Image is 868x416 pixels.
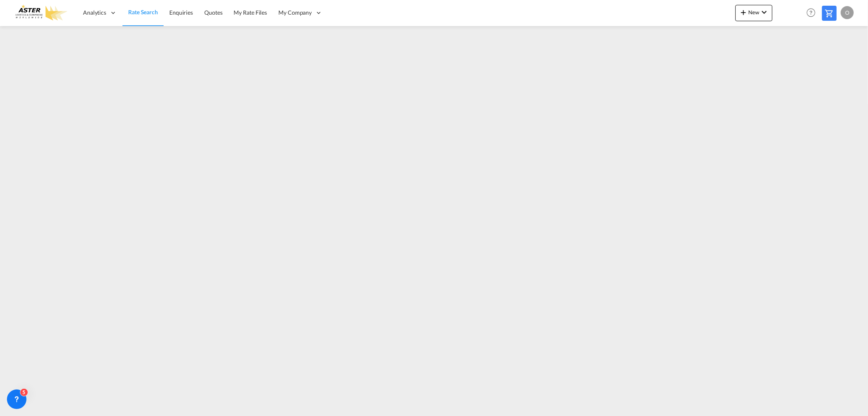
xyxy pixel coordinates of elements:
[234,9,267,16] span: My Rate Files
[735,5,772,21] button: icon-plus 400-fgNewicon-chevron-down
[83,9,106,17] span: Analytics
[278,9,312,17] span: My Company
[128,9,158,15] span: Rate Search
[739,7,748,17] md-icon: icon-plus 400-fg
[804,6,818,20] span: Help
[739,9,769,15] span: New
[204,9,222,16] span: Quotes
[12,4,67,22] img: e3303e4028ba11efbf5f992c85cc34d8.png
[841,6,854,19] div: O
[169,9,193,16] span: Enquiries
[804,6,822,20] div: Help
[759,7,769,17] md-icon: icon-chevron-down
